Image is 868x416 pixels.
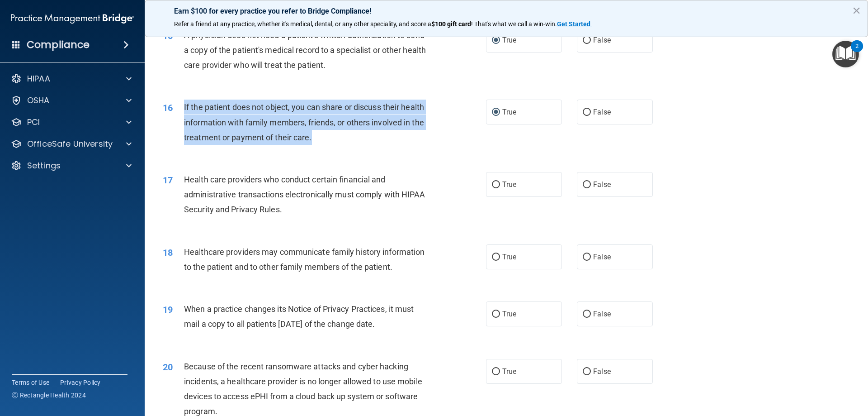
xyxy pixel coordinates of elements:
span: 17 [163,175,173,186]
input: False [583,311,591,318]
span: False [593,367,611,376]
span: True [502,36,516,44]
span: If the patient does not object, you can share or discuss their health information with family mem... [184,102,424,142]
h4: Compliance [27,38,90,51]
span: False [593,108,611,116]
span: False [593,253,611,261]
span: ! That's what we call a win-win. [471,20,557,28]
p: Earn $100 for every practice you refer to Bridge Compliance! [174,7,839,15]
span: True [502,310,516,318]
span: True [502,253,516,261]
span: True [502,108,516,116]
span: False [593,36,611,44]
strong: $100 gift card [431,20,471,28]
span: 15 [163,30,173,41]
span: 16 [163,102,173,113]
a: Get Started [557,20,592,28]
a: Privacy Policy [60,378,101,387]
p: PCI [27,117,40,128]
p: Settings [27,160,61,171]
span: 19 [163,304,173,315]
a: Settings [11,160,132,171]
span: Ⓒ Rectangle Health 2024 [12,391,86,400]
a: PCI [11,117,132,128]
input: True [492,254,500,261]
input: False [583,368,591,375]
strong: Get Started [557,20,590,28]
div: 2 [855,46,859,58]
input: True [492,311,500,318]
button: Open Resource Center, 2 new notifications [832,41,859,67]
input: True [492,37,500,44]
input: False [583,182,591,188]
span: 20 [163,362,173,373]
span: A physician does not need a patient's written authorization to send a copy of the patient's medic... [184,30,426,70]
input: True [492,109,500,116]
input: True [492,368,500,375]
span: False [593,310,611,318]
img: PMB logo [11,10,134,28]
span: Refer a friend at any practice, whether it's medical, dental, or any other speciality, and score a [174,20,431,28]
a: OSHA [11,95,132,106]
span: True [502,180,516,189]
p: OfficeSafe University [27,139,113,149]
span: When a practice changes its Notice of Privacy Practices, it must mail a copy to all patients [DAT... [184,304,414,329]
span: Health care providers who conduct certain financial and administrative transactions electronicall... [184,175,425,214]
a: Terms of Use [12,378,49,387]
a: OfficeSafe University [11,139,132,149]
p: HIPAA [27,73,50,84]
input: False [583,109,591,116]
a: HIPAA [11,73,132,84]
span: False [593,180,611,189]
span: Healthcare providers may communicate family history information to the patient and to other famil... [184,247,425,272]
span: 18 [163,247,173,258]
span: True [502,367,516,376]
input: False [583,254,591,261]
input: True [492,182,500,188]
button: Close [852,3,861,18]
input: False [583,37,591,44]
p: OSHA [27,95,50,106]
